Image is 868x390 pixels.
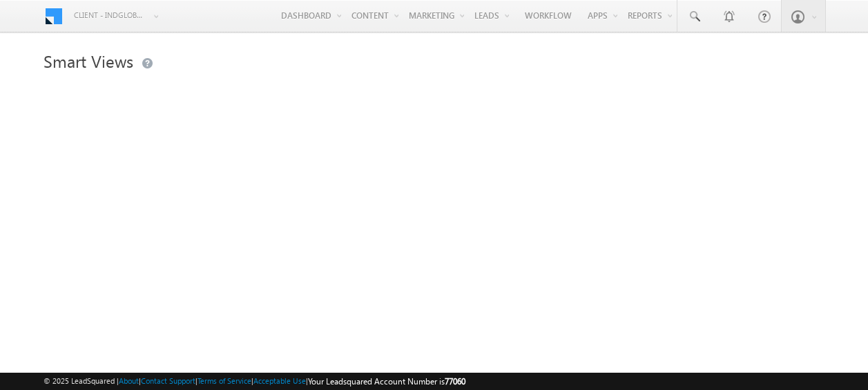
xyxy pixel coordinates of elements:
[74,8,146,22] span: Client - indglobal1 (77060)
[44,375,465,388] span: © 2025 LeadSquared | | | | |
[308,376,465,387] span: Your Leadsquared Account Number is
[119,376,139,385] a: About
[445,376,465,387] span: 77060
[197,376,251,385] a: Terms of Service
[141,376,195,385] a: Contact Support
[253,376,306,385] a: Acceptable Use
[44,50,133,72] span: Smart Views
